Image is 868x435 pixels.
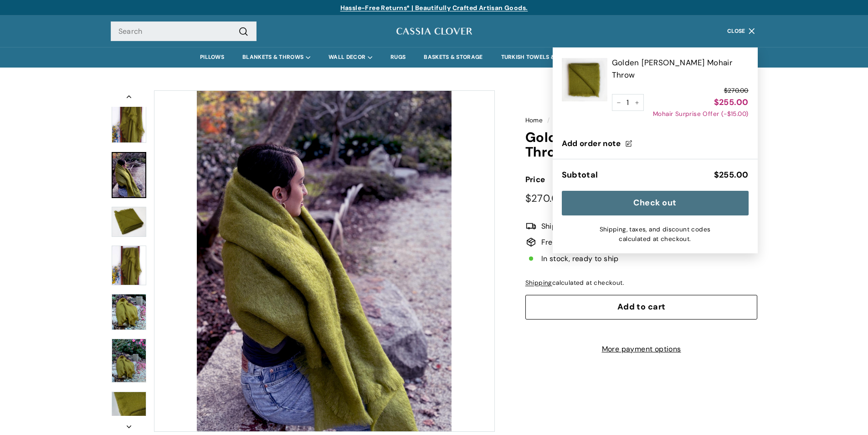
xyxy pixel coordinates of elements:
a: Golden Moss Mohair Throw [112,152,146,198]
button: Add to cart [525,295,758,320]
img: Golden Moss Mohair Throw [562,57,607,102]
div: calculated at checkout. [525,278,758,288]
img: Golden Moss Mohair Throw [112,339,146,383]
label: Price [525,173,758,186]
button: Increase item quantity by one [630,94,644,111]
a: Home [525,116,543,124]
summary: TURKISH TOWELS & MORE [492,47,589,68]
span: Close [727,28,745,34]
span: $255.00 [714,97,749,108]
a: Shipping [525,279,552,287]
a: Golden Moss Mohair Throw [112,339,146,383]
img: Golden Moss Mohair Throw [112,392,146,431]
button: Next [111,416,147,432]
img: Golden Moss Mohair Throw [112,101,146,143]
a: Hassle-Free Returns* | Beautifully Crafted Artisan Goods. [340,4,528,12]
div: $255.00 [714,168,749,182]
img: Golden Moss Mohair Throw [112,207,146,237]
img: Golden Moss Mohair Throw [112,246,146,285]
button: Check out [562,191,749,215]
summary: WALL DECOR [319,47,381,68]
a: Golden [PERSON_NAME] Mohair Throw [612,57,749,81]
button: Reduce item quantity by one [612,94,626,111]
a: RUGS [381,47,415,68]
small: Shipping, taxes, and discount codes calculated at checkout. [589,225,721,245]
div: Primary [92,47,776,68]
button: Previous [111,90,147,107]
small: Mohair Surprise Offer (-$15.00) [653,109,748,119]
h1: Golden [PERSON_NAME] Mohair Throw [525,130,758,160]
span: Free returns [541,236,585,248]
input: Search [111,21,257,42]
a: BASKETS & STORAGE [415,47,492,68]
img: Golden Moss Mohair Throw [112,294,146,330]
span: In stock, ready to ship [541,253,619,265]
div: Subtotal [562,168,598,182]
span: Add to cart [617,301,666,312]
nav: breadcrumbs [525,115,758,126]
label: Add order note [562,137,749,150]
span: Ships In 1-3 Days [541,220,601,232]
span: $270.00 [525,192,565,205]
summary: BLANKETS & THROWS [233,47,319,68]
button: Close [722,18,763,45]
span: / [545,116,552,124]
a: PILLOWS [191,47,233,68]
span: $270.00 [724,87,749,94]
a: More payment options [525,343,758,355]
